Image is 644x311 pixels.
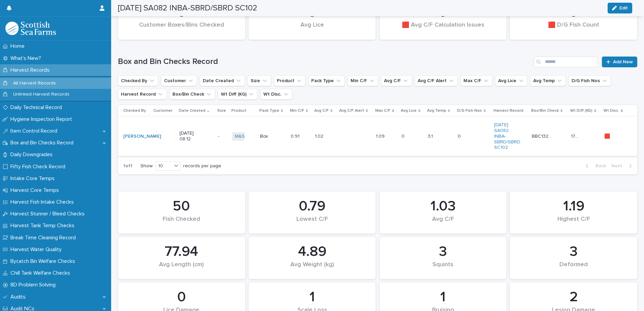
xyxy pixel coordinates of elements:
[8,187,64,194] p: Harvest Core Temps
[260,134,280,139] p: Box
[200,75,245,86] button: Date Created
[8,175,60,182] p: Intake Core Temps
[260,89,292,100] button: Wt Disc.
[376,132,386,139] p: 1.09
[580,163,609,169] button: Back
[231,107,247,114] p: Product
[348,75,378,86] button: Min C/F
[619,6,628,10] span: Edit
[260,198,364,215] div: 0.79
[602,57,637,67] a: Add New
[8,222,80,229] p: Harvest Tank Temp Checks
[611,164,626,168] span: Next
[118,158,138,174] p: 1 of 1
[129,261,234,275] div: Avg Length (cm)
[8,140,79,146] p: Box and Bin Checks Record
[260,261,364,275] div: Avg Weight (kg)
[123,107,146,114] p: Checked By
[8,246,67,253] p: Harvest Water Quality
[530,75,566,86] button: Avg Temp
[8,294,31,300] p: Audits
[495,75,527,86] button: Avg Lice
[129,289,234,306] div: 0
[274,75,305,86] button: Product
[153,107,172,114] p: Customer
[179,107,205,114] p: Date Created
[604,107,619,114] p: Wt Disc.
[613,60,633,64] span: Add New
[339,107,364,114] p: Avg C/F Alert
[521,243,626,260] div: 3
[129,22,234,36] div: Customer Boxes/Bins Checked
[521,198,626,215] div: 1.19
[183,163,221,169] p: records per page
[123,134,161,139] a: [PERSON_NAME]
[521,216,626,230] div: Highest C/F
[218,89,258,100] button: Wt Diff (KG)
[118,75,158,86] button: Checked By
[532,132,553,139] p: BBC13274
[391,289,495,306] div: 1
[8,282,61,288] p: 8D Problem Solving
[260,289,364,306] div: 1
[428,132,434,139] p: 3.1
[259,107,279,114] p: Pack Type
[118,117,637,156] tr: [PERSON_NAME] -[DATE] 08:12-M&S Select Box0.910.91 1.021.02 1.091.09 00 3.13.1 00 [DATE] SA082 IN...
[5,22,56,35] img: mMrefqRFQpe26GRNOUkG
[531,107,559,114] p: Box/Bin Check
[118,57,531,67] h1: Box and Bin Checks Record
[401,107,417,114] p: Avg Lice
[314,107,329,114] p: Avg C/F
[609,163,637,169] button: Next
[8,104,67,111] p: Daily Technical Record
[129,243,234,260] div: 77.94
[8,92,75,97] p: Unlinked Harvest Records
[415,75,458,86] button: Avg C/F Alert
[375,107,390,114] p: Max C/F
[118,3,257,13] h2: [DATE] SA082 INBA-SBRD/SBRD SC102
[391,198,495,215] div: 1.03
[8,116,77,123] p: Hygiene Inspection Report
[217,107,226,114] p: Size
[401,132,406,139] p: 0
[248,75,271,86] button: Size
[570,107,592,114] p: Wt Diff (KG)
[129,198,234,215] div: 50
[315,132,325,139] p: 1.02
[8,258,80,265] p: Bycatch Bin Welfare Checks
[260,216,364,230] div: Lowest C/F
[290,107,304,114] p: Min C/F
[8,67,55,73] p: Harvest Records
[140,163,153,169] p: Show
[458,132,462,139] p: 0
[569,75,611,86] button: D/G Fish Nos
[8,199,79,205] p: Harvest Fish Intake Checks
[391,216,495,230] div: Avg C/F
[521,22,626,36] div: 🟥 D/G Fish Count
[460,75,492,86] button: Max C/F
[235,134,260,139] a: M&S Select
[180,131,199,142] p: [DATE] 08:12
[8,55,46,62] p: What's New?
[8,80,61,86] p: All Harvest Records
[571,132,582,139] p: 17.77
[218,134,227,139] p: -
[8,235,81,241] p: Break Time Cleaning Record
[8,43,30,49] p: Home
[291,132,301,139] p: 0.91
[8,151,58,158] p: Daily Downgrades
[129,216,234,230] div: Fish Checked
[608,3,632,13] button: Edit
[8,128,63,134] p: Item Control Record
[494,122,520,150] a: [DATE] SA082 INBA-SBRD/SBRD SC102
[8,270,75,276] p: Chill Tank Welfare Checks
[308,75,345,86] button: Pack Type
[521,289,626,306] div: 2
[260,22,364,36] div: Avg Lice
[156,163,172,170] div: 10
[161,75,197,86] button: Customer
[521,261,626,275] div: Deformed
[381,75,412,86] button: Avg C/F
[391,243,495,260] div: 3
[169,89,215,100] button: Box/Bin Check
